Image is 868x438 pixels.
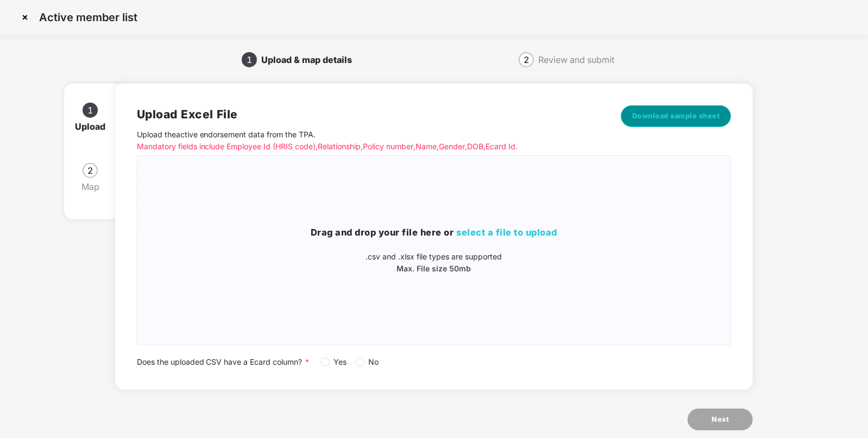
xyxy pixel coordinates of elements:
span: select a file to upload [457,227,558,238]
h3: Drag and drop your file here or [137,226,731,240]
div: Upload & map details [261,51,361,68]
button: Download sample sheet [621,105,732,127]
span: 2 [87,166,93,175]
div: Review and submit [538,51,614,68]
p: Active member list [39,11,137,24]
p: .csv and .xlsx file types are supported [137,251,731,263]
span: 1 [87,106,93,115]
span: 2 [524,55,529,64]
div: Upload [75,118,114,135]
p: Mandatory fields include Employee Id (HRIS code), Relationship, Policy number, Name, Gender, DOB,... [137,141,583,153]
span: Download sample sheet [632,111,720,122]
p: Upload the active endorsement data from the TPA . [137,129,583,153]
h2: Upload Excel File [137,105,583,123]
span: No [364,356,383,368]
img: svg+xml;base64,PHN2ZyBpZD0iQ3Jvc3MtMzJ4MzIiIHhtbG5zPSJodHRwOi8vd3d3LnczLm9yZy8yMDAwL3N2ZyIgd2lkdG... [16,9,34,26]
div: Map [81,178,108,195]
span: 1 [247,55,252,64]
span: Drag and drop your file here orselect a file to upload.csv and .xlsx file types are supportedMax.... [137,156,731,345]
p: Max. File size 50mb [137,263,731,275]
span: Yes [330,356,351,368]
div: Does the uploaded CSV have a Ecard column? [137,356,732,368]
